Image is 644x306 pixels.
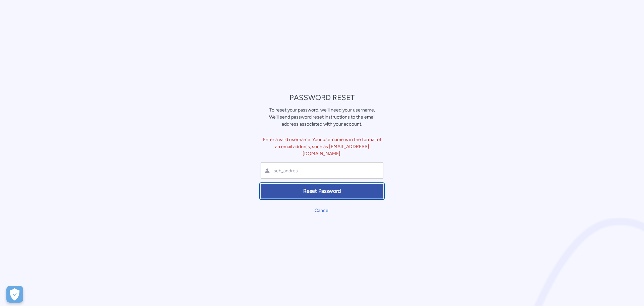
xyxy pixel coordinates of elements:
[6,286,23,303] button: Abrir preferencias
[273,168,353,174] input: Username
[613,275,644,306] iframe: Qualified Messenger
[261,106,383,128] div: To reset your password, we'll need your username. We'll send password reset instructions to the e...
[6,286,23,303] div: Preferencias de cookies
[289,93,355,102] span: PASSWORD RESET
[263,137,381,157] span: Enter a valid username. Your username is in the format of an email address, such as [EMAIL_ADDRES...
[315,208,329,213] a: Cancel
[261,184,383,199] button: Reset Password
[265,187,379,195] span: Reset Password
